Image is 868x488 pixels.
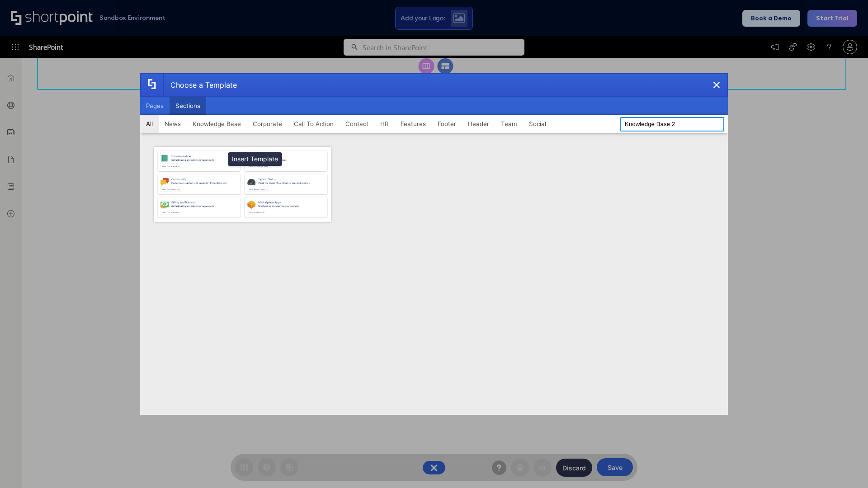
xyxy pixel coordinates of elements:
[462,115,495,133] button: Header
[140,97,170,115] button: Pages
[374,115,395,133] button: HR
[159,115,187,133] button: News
[187,115,247,133] button: Knowledge Base
[140,73,728,415] div: template selector
[288,115,340,133] button: Call To Action
[170,97,206,115] button: Sections
[340,115,374,133] button: Contact
[495,115,523,133] button: Team
[395,115,432,133] button: Features
[620,117,724,131] input: Search
[140,115,159,133] button: All
[823,445,868,488] iframe: Chat Widget
[523,115,552,133] button: Social
[163,74,237,96] div: Choose a Template
[432,115,462,133] button: Footer
[247,115,288,133] button: Corporate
